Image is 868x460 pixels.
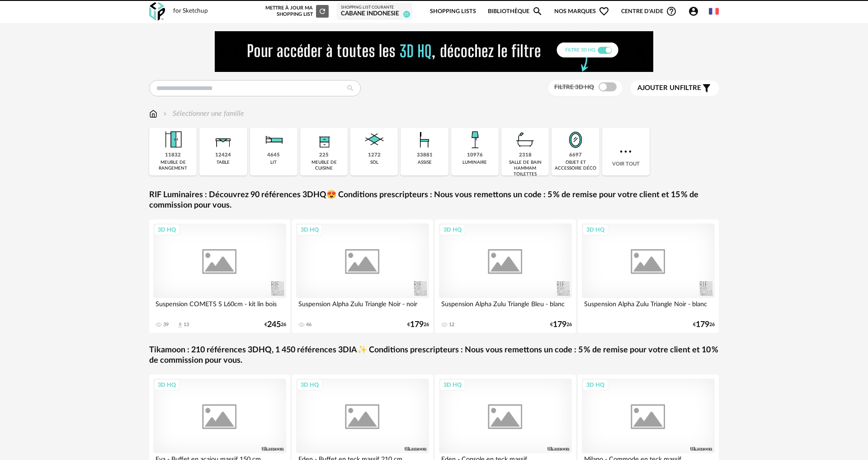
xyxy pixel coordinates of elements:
[152,160,194,171] div: meuble de rangement
[631,81,719,96] button: Ajouter unfiltre Filter icon
[149,109,157,119] img: svg+xml;base64,PHN2ZyB3aWR0aD0iMTYiIGhlaWdodD0iMTciIHZpZXdCb3g9IjAgMCAxNiAxNyIgZmlsbD0ibm9uZSIgeG...
[621,6,677,17] span: Centre d'aideHelp Circle Outline icon
[149,345,719,366] a: Tikamoon : 210 références 3DHQ, 1 450 références 3DIA✨ Conditions prescripteurs : Nous vous remet...
[297,379,323,391] div: 3D HQ
[362,128,387,152] img: Sol.png
[412,128,437,152] img: Assise.png
[292,219,433,333] a: 3D HQ Suspension Alpha Zulu Triangle Noir - noir 46 €17926
[709,6,719,16] img: fr
[637,84,701,93] span: filtre
[217,160,230,166] div: table
[666,6,677,17] span: Help Circle Outline icon
[435,219,576,333] a: 3D HQ Suspension Alpha Zulu Triangle Bleu - blanc 12 €17926
[439,224,466,236] div: 3D HQ
[264,322,286,328] div: € 26
[488,1,543,22] a: BibliothèqueMagnify icon
[267,152,280,159] div: 4645
[519,152,532,159] div: 2318
[161,128,185,152] img: Meuble%20de%20rangement.png
[462,160,487,166] div: luminaire
[462,128,487,152] img: Luminaire.png
[370,160,378,166] div: sol
[618,143,634,160] img: more.7b13dc1.svg
[318,9,326,14] span: Refresh icon
[215,152,231,159] div: 12424
[312,128,336,152] img: Rangement.png
[341,10,408,18] div: CABANE INDONESIE
[701,83,712,94] span: Filter icon
[149,190,719,211] a: RIF Luminaires : Découvrez 90 références 3DHQ😍 Conditions prescripteurs : Nous vous remettons un ...
[582,298,715,316] div: Suspension Alpha Zulu Triangle Noir - blanc
[297,224,323,236] div: 3D HQ
[417,152,433,159] div: 33881
[184,322,189,328] div: 13
[211,128,236,152] img: Table.png
[154,224,180,236] div: 3D HQ
[296,298,429,316] div: Suspension Alpha Zulu Triangle Noir - noir
[341,5,408,10] div: Shopping List courante
[270,160,277,166] div: lit
[439,298,572,316] div: Suspension Alpha Zulu Triangle Bleu - blanc
[553,322,566,328] span: 179
[582,379,609,391] div: 3D HQ
[306,322,311,328] div: 46
[578,219,719,333] a: 3D HQ Suspension Alpha Zulu Triangle Noir - blanc €17926
[637,85,680,91] span: Ajouter un
[582,224,609,236] div: 3D HQ
[149,2,165,21] img: OXP
[267,322,281,328] span: 245
[449,322,454,328] div: 12
[688,6,703,17] span: Account Circle icon
[554,84,594,90] span: Filtre 3D HQ
[161,109,169,119] img: svg+xml;base64,PHN2ZyB3aWR0aD0iMTYiIGhlaWdodD0iMTYiIHZpZXdCb3g9IjAgMCAxNiAxNiIgZmlsbD0ibm9uZSIgeG...
[569,152,582,159] div: 6697
[149,219,290,333] a: 3D HQ Suspension COMETS S L60cm - kit lin bois 39 Download icon 13 €24526
[554,160,596,171] div: objet et accessoire déco
[153,298,286,316] div: Suspension COMETS S L60cm - kit lin bois
[319,152,329,159] div: 225
[303,160,345,171] div: meuble de cuisine
[215,31,653,72] img: FILTRE%20HQ%20NEW_V1%20(4).gif
[688,6,699,17] span: Account Circle icon
[532,6,543,17] span: Magnify icon
[513,128,538,152] img: Salle%20de%20bain.png
[407,322,429,328] div: € 26
[563,128,588,152] img: Miroir.png
[550,322,572,328] div: € 26
[163,322,169,328] div: 39
[403,11,410,18] span: 25
[430,1,476,22] a: Shopping Lists
[696,322,709,328] span: 179
[504,160,546,177] div: salle de bain hammam toilettes
[264,5,329,18] div: Mettre à jour ma Shopping List
[341,5,408,18] a: Shopping List courante CABANE INDONESIE 25
[599,6,609,17] span: Heart Outline icon
[154,379,180,391] div: 3D HQ
[439,379,466,391] div: 3D HQ
[410,322,424,328] span: 179
[602,128,650,175] div: Voir tout
[173,7,208,15] div: for Sketchup
[177,322,184,328] span: Download icon
[418,160,432,166] div: assise
[368,152,381,159] div: 1272
[467,152,483,159] div: 10976
[261,128,286,152] img: Literie.png
[161,109,244,119] div: Sélectionner une famille
[693,322,715,328] div: € 26
[165,152,181,159] div: 11832
[554,1,609,22] span: Nos marques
